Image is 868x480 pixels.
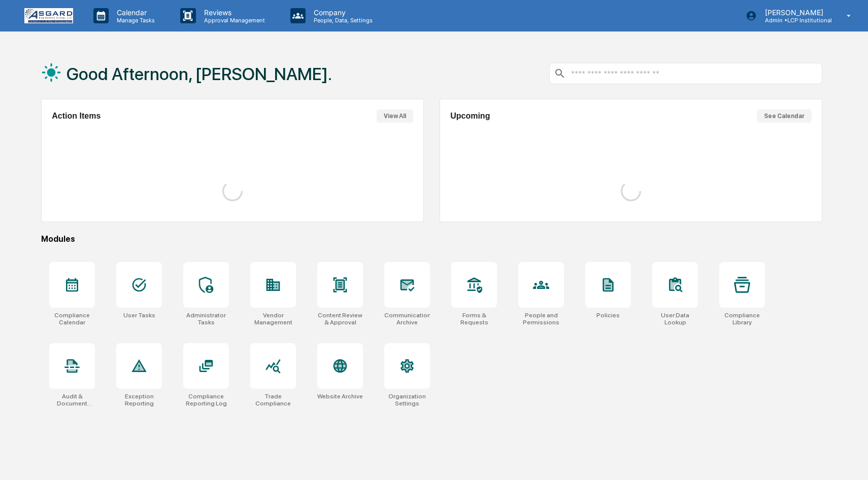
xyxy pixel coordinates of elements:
div: User Tasks [123,312,155,319]
p: Admin • LCP Institutional [757,17,832,24]
div: People and Permissions [518,312,564,326]
h1: Good Afternoon, [PERSON_NAME]. [66,64,332,84]
p: [PERSON_NAME] [757,8,832,17]
div: Administrator Tasks [183,312,229,326]
div: Compliance Calendar [49,312,95,326]
div: Forms & Requests [451,312,497,326]
div: Exception Reporting [116,393,162,407]
div: Organization Settings [384,393,430,407]
div: Compliance Library [719,312,765,326]
p: Reviews [196,8,270,17]
div: Audit & Document Logs [49,393,95,407]
div: Content Review & Approval [317,312,363,326]
p: Manage Tasks [109,17,160,24]
div: Vendor Management [250,312,296,326]
img: logo [24,8,73,23]
p: Company [306,8,378,17]
h2: Upcoming [450,112,490,121]
div: User Data Lookup [652,312,698,326]
div: Policies [596,312,620,319]
div: Communications Archive [384,312,430,326]
button: See Calendar [757,109,812,123]
div: Compliance Reporting Log [183,393,229,407]
p: Calendar [109,8,160,17]
p: Approval Management [196,17,270,24]
div: Modules [41,234,822,244]
button: View All [377,109,413,123]
p: People, Data, Settings [306,17,378,24]
div: Website Archive [317,393,363,400]
div: Trade Compliance [250,393,296,407]
h2: Action Items [52,112,101,121]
